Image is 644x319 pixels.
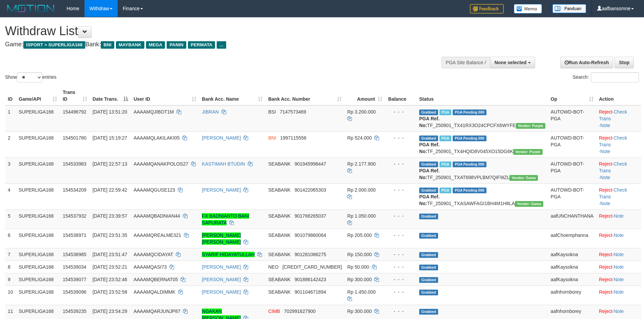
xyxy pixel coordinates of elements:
div: - - - [388,161,414,167]
td: aafUNCHANTHANA [548,210,596,229]
a: Check Trans [599,161,627,173]
th: ID [5,86,16,105]
span: 154533983 [63,161,86,167]
span: [DATE] 23:51:47 [93,252,127,257]
a: [PERSON_NAME] [202,187,241,193]
h1: Withdraw List [5,24,423,38]
a: [PERSON_NAME] [202,264,241,270]
td: AUTOWD-BOT-PGA [548,105,596,132]
span: Marked by aafsoycanthlai [439,136,451,141]
td: AUTOWD-BOT-PGA [548,157,596,183]
span: [DATE] 23:51:35 [93,232,127,238]
span: SEABANK [268,161,290,167]
span: MEGA [146,41,165,49]
div: - - - [388,232,414,239]
span: Copy 901766265037 to clipboard [294,213,326,219]
td: SUPERLIGA168 [16,105,60,132]
th: Bank Acc. Number: activate to sort column ascending [265,86,344,105]
span: PGA Pending [453,188,486,193]
span: Rp 2.000.000 [347,187,376,193]
a: Note [614,232,624,238]
td: SUPERLIGA168 [16,210,60,229]
td: aafnhornborey [548,286,596,305]
span: Vendor URL: https://trx4.1velocity.biz [516,123,545,129]
span: Grabbed [419,265,438,270]
a: Reject [599,109,613,115]
a: JIBRAN [202,109,219,115]
label: Search: [573,72,639,82]
a: Reject [599,252,613,257]
span: None selected [495,60,527,65]
td: SUPERLIGA168 [16,273,60,286]
span: Grabbed [419,233,438,239]
a: Reject [599,161,613,167]
span: AAAAMQANAKPOLOS27 [134,161,188,167]
td: TF_250901_TX41RX3O24CPCFX6WYFE [416,105,548,132]
a: SYARIF HIDAYATULLAH [202,252,255,257]
span: SEABANK [268,213,290,219]
span: 154539096 [63,289,86,295]
span: PERMATA [188,41,215,49]
a: [PERSON_NAME] [202,135,241,141]
span: Grabbed [419,309,438,315]
a: Reject [599,289,613,295]
div: - - - [388,187,414,193]
td: · · [596,105,641,132]
span: AAAAMQLAKILAKI05 [134,135,180,141]
span: Rp 524.000 [347,135,372,141]
span: ... [217,41,226,49]
span: Marked by aafchoeunmanni [439,162,451,167]
a: Run Auto-Refresh [560,57,613,68]
td: · [596,273,641,286]
span: CIMB [268,309,280,314]
td: SUPERLIGA168 [16,131,60,157]
td: TF_250901_TXAT698VPLBM7QIF9IZL [416,157,548,183]
span: Rp 300.000 [347,309,372,314]
span: Rp 1.050.000 [347,213,376,219]
a: Note [600,123,611,128]
span: 154496792 [63,109,86,115]
span: SEABANK [268,232,290,238]
span: AAAAMQGUSE123 [134,187,175,193]
span: [DATE] 23:54:29 [93,309,127,314]
td: SUPERLIGA168 [16,261,60,273]
td: AUTOWD-BOT-PGA [548,183,596,210]
span: BNI [101,41,114,49]
span: Copy 901104671894 to clipboard [294,289,326,295]
span: BSI [268,109,276,115]
a: Note [614,252,624,257]
span: 154539235 [63,309,86,314]
span: Copy 901079860064 to clipboard [294,232,326,238]
span: Rp 150.000 [347,252,372,257]
td: aafKaysokna [548,248,596,261]
a: Reject [599,187,613,193]
span: PGA Pending [453,136,486,141]
td: SUPERLIGA168 [16,286,60,305]
td: TF_250901_TXASAWFAGI1BH4M1H8LA [416,183,548,210]
span: PGA Pending [453,162,486,167]
span: Grabbed [419,188,438,193]
span: Grabbed [419,290,438,295]
td: SUPERLIGA168 [16,183,60,210]
span: ISPORT > SUPERLIGA168 [23,41,85,49]
a: Note [600,149,611,154]
h4: Game: Bank: [5,41,423,48]
td: TF_250901_TX4HQID8V045XO15DG6K [416,131,548,157]
a: [PERSON_NAME] [202,289,241,295]
span: AAAAMQREALME321 [134,232,181,238]
a: Check Trans [599,187,627,199]
span: Grabbed [419,214,438,219]
span: [DATE] 23:52:21 [93,264,127,270]
th: Amount: activate to sort column ascending [344,86,385,105]
span: Rp 3.200.000 [347,109,376,115]
span: 154539077 [63,277,86,282]
span: AAAAMQARJUNJP87 [134,309,180,314]
span: Vendor URL: https://trx31.1velocity.biz [515,201,543,207]
span: AAAAMQASI73 [134,264,167,270]
th: Status [416,86,548,105]
td: · [596,248,641,261]
td: SUPERLIGA168 [16,248,60,261]
a: Note [614,264,624,270]
td: · [596,210,641,229]
span: [DATE] 23:52:58 [93,289,127,295]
